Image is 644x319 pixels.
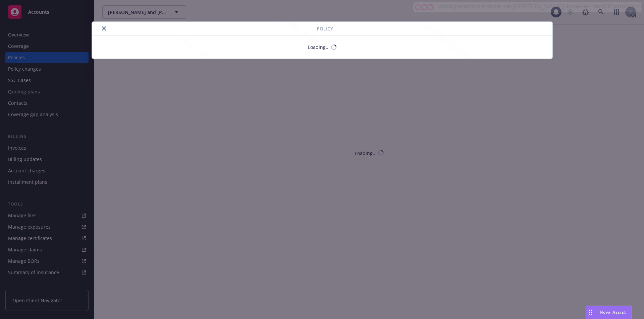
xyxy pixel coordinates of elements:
span: Nova Assist [600,309,626,315]
div: Drag to move [586,306,594,319]
button: Nova Assist [586,306,632,319]
span: Policy [317,25,333,32]
div: Loading... [308,44,330,51]
button: close [100,24,108,32]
